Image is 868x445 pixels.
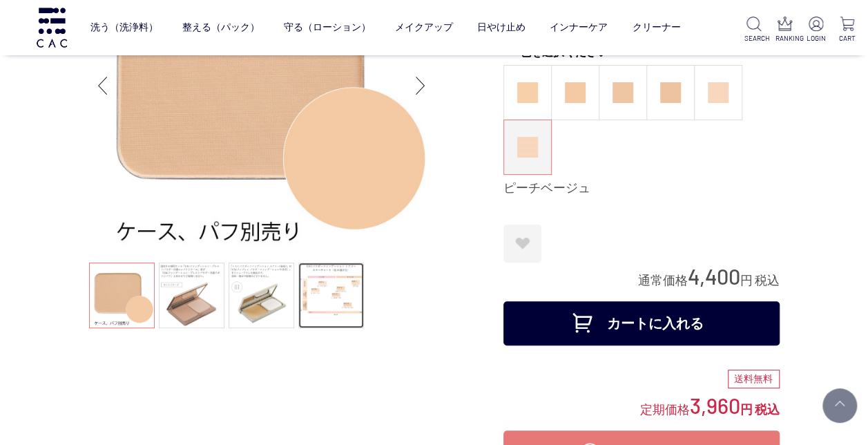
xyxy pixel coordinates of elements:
[550,10,608,45] a: インナーケア
[503,180,780,197] div: ピーチベージュ
[599,65,647,120] dl: ヘーゼルオークル
[504,66,551,120] a: ココナッツオークル
[690,392,740,418] span: 3,960
[740,403,753,417] span: 円
[552,66,599,120] a: マカダミアオークル
[35,8,69,47] img: logo
[708,82,729,103] img: ピーチアイボリー
[806,33,826,44] p: LOGIN
[517,82,538,103] img: ココナッツオークル
[640,401,690,417] span: 定期価格
[395,10,453,45] a: メイクアップ
[89,58,117,113] div: Previous slide
[503,301,780,345] button: カートに入れる
[182,10,260,45] a: 整える（パック）
[728,370,780,389] div: 送料無料
[837,33,857,44] p: CART
[740,274,753,287] span: 円
[407,58,434,113] div: Next slide
[695,66,742,120] a: ピーチアイボリー
[806,17,826,44] a: LOGIN
[638,274,688,287] span: 通常価格
[647,66,694,120] a: アーモンドオークル
[694,65,742,120] dl: ピーチアイボリー
[284,10,371,45] a: 守る（ローション）
[775,17,795,44] a: RANKING
[90,10,158,45] a: 洗う（洗浄料）
[744,17,764,44] a: SEARCH
[660,82,681,103] img: アーモンドオークル
[503,120,552,175] dl: ピーチベージュ
[517,137,538,158] img: ピーチベージュ
[551,65,599,120] dl: マカダミアオークル
[744,33,764,44] p: SEARCH
[775,33,795,44] p: RANKING
[646,65,695,120] dl: アーモンドオークル
[613,82,633,103] img: ヘーゼルオークル
[755,274,780,287] span: 税込
[837,17,857,44] a: CART
[477,10,525,45] a: 日やけ止め
[503,65,552,120] dl: ココナッツオークル
[688,263,740,289] span: 4,400
[503,225,541,263] a: お気に入りに登録する
[632,10,680,45] a: クリーナー
[755,403,780,417] span: 税込
[565,82,586,103] img: マカダミアオークル
[599,66,646,120] a: ヘーゼルオークル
